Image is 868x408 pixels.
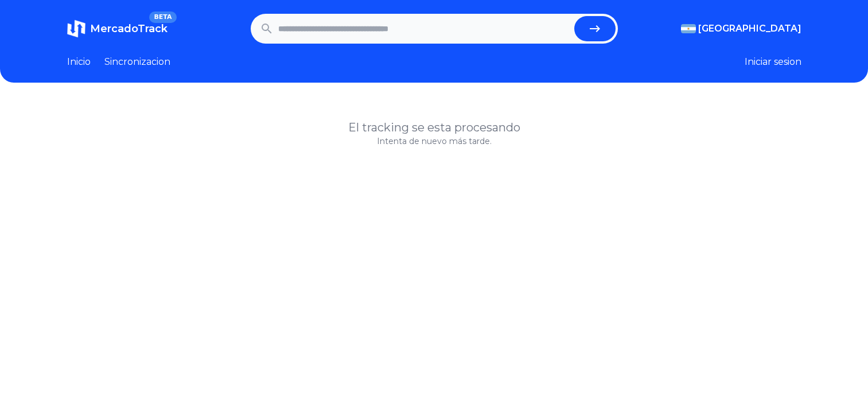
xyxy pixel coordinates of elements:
[67,20,85,38] img: MercadoTrack
[698,22,801,36] span: [GEOGRAPHIC_DATA]
[67,135,801,147] p: Intenta de nuevo más tarde.
[104,55,170,69] a: Sincronizacion
[681,22,801,36] button: [GEOGRAPHIC_DATA]
[745,55,801,69] button: Iniciar sesion
[67,20,168,38] a: MercadoTrackBETA
[90,22,168,35] span: MercadoTrack
[681,24,696,33] img: Argentina
[149,11,176,23] span: BETA
[67,55,91,69] a: Inicio
[67,119,801,135] h1: El tracking se esta procesando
